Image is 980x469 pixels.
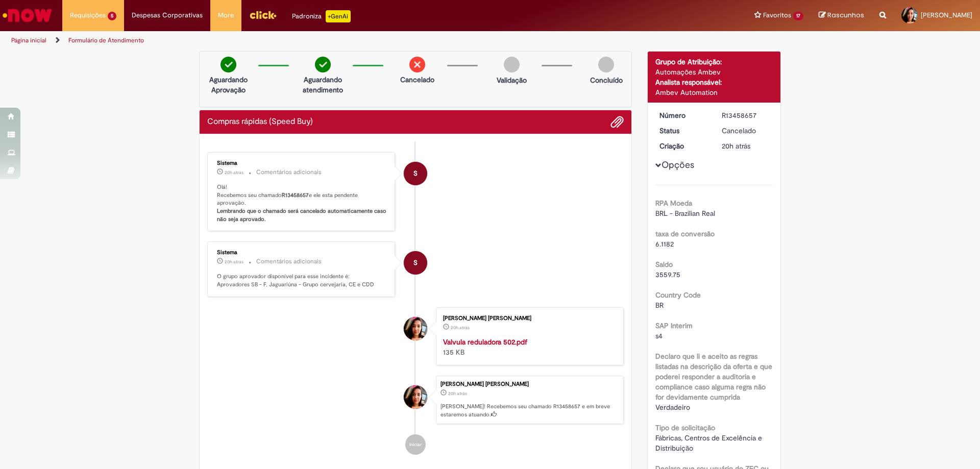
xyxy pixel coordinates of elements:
[722,126,769,136] div: Cancelado
[207,142,624,465] ul: Histórico de tíquete
[655,209,715,218] span: BRL - Brazilian Real
[793,12,803,20] span: 17
[722,110,769,120] div: R13458657
[220,57,236,72] img: check-circle-green.png
[443,315,613,322] div: [PERSON_NAME] [PERSON_NAME]
[409,57,425,72] img: remove.png
[590,75,623,85] p: Concluído
[1,5,54,26] img: ServiceNow
[413,161,418,186] span: S
[655,67,773,77] div: Automações Ambev
[443,337,613,357] div: 135 KB
[404,162,427,185] div: System
[326,10,351,22] p: +GenAi
[655,199,692,208] b: RPA Moeda
[8,31,646,50] ul: Trilhas de página
[497,75,527,85] p: Validação
[652,141,715,151] dt: Criação
[400,75,434,85] p: Cancelado
[655,423,715,432] b: Tipo de solicitação
[217,207,388,223] b: Lembrando que o chamado será cancelado automaticamente caso não seja aprovado.
[404,385,427,409] div: Gisele de Lima Ricci Aureliano
[11,36,46,44] a: Página inicial
[722,141,750,151] time: 28/08/2025 15:24:37
[256,257,322,266] small: Comentários adicionais
[655,403,690,412] span: Verdadeiro
[443,337,527,347] a: Valvula reduladora 502.pdf
[282,191,309,199] b: R13458657
[440,381,618,387] div: [PERSON_NAME] [PERSON_NAME]
[652,110,715,120] dt: Número
[655,87,773,97] div: Ambev Automation
[655,239,674,249] span: 6.1182
[132,10,203,20] span: Despesas Corporativas
[315,57,331,72] img: check-circle-green.png
[819,11,864,20] a: Rascunhos
[655,270,680,279] span: 3559.75
[70,10,106,20] span: Requisições
[610,115,624,129] button: Adicionar anexos
[504,57,520,72] img: img-circle-grey.png
[448,390,467,397] span: 20h atrás
[655,321,693,330] b: SAP Interim
[298,75,348,95] p: Aguardando atendimento
[249,7,277,22] img: click_logo_yellow_360x200.png
[404,317,427,340] div: Gisele de Lima Ricci Aureliano
[655,290,701,300] b: Country Code
[655,57,773,67] div: Grupo de Atribuição:
[204,75,253,95] p: Aguardando Aprovação
[598,57,614,72] img: img-circle-grey.png
[404,251,427,275] div: System
[68,36,144,44] a: Formulário de Atendimento
[218,10,234,20] span: More
[655,77,773,87] div: Analista responsável:
[722,141,750,151] span: 20h atrás
[652,126,715,136] dt: Status
[108,12,116,20] span: 5
[207,376,624,425] li: Gisele de Lima Ricci Aureliano
[217,160,387,166] div: Sistema
[655,229,715,238] b: taxa de conversão
[722,141,769,151] div: 28/08/2025 15:24:37
[225,259,243,265] span: 20h atrás
[655,433,764,453] span: Fábricas, Centros de Excelência e Distribuição
[451,325,470,331] span: 20h atrás
[763,10,791,20] span: Favoritos
[827,10,864,20] span: Rascunhos
[225,169,243,176] span: 20h atrás
[292,10,351,22] div: Padroniza
[921,11,972,19] span: [PERSON_NAME]
[655,260,673,269] b: Saldo
[655,301,664,310] span: BR
[225,169,243,176] time: 28/08/2025 15:24:49
[655,352,772,402] b: Declaro que li e aceito as regras listadas na descrição da oferta e que poderei responder a audit...
[655,331,663,340] span: s4
[225,259,243,265] time: 28/08/2025 15:24:46
[451,325,470,331] time: 28/08/2025 15:20:45
[413,251,418,275] span: S
[440,403,618,418] p: [PERSON_NAME]! Recebemos seu chamado R13458657 e em breve estaremos atuando.
[256,168,322,177] small: Comentários adicionais
[207,117,313,127] h2: Compras rápidas (Speed Buy) Histórico de tíquete
[448,390,467,397] time: 28/08/2025 15:24:37
[217,273,387,288] p: O grupo aprovador disponível para esse incidente é: Aprovadores SB - F. Jaguariúna - Grupo cervej...
[217,250,387,256] div: Sistema
[217,183,387,224] p: Olá! Recebemos seu chamado e ele esta pendente aprovação.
